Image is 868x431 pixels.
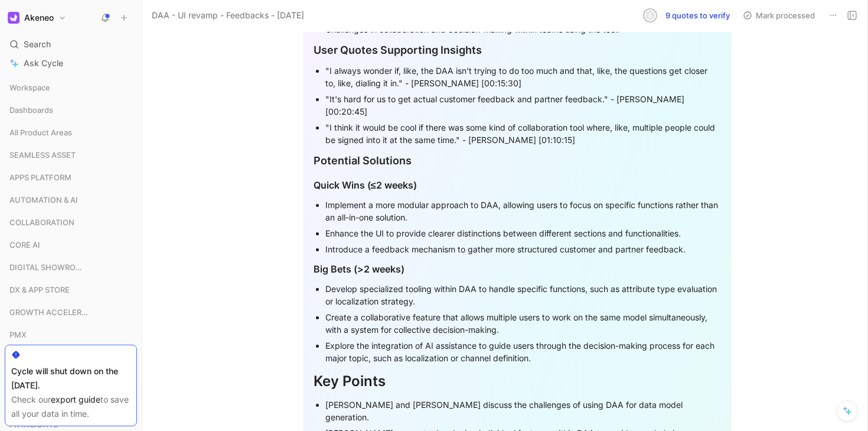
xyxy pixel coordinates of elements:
div: [PERSON_NAME] and [PERSON_NAME] discuss the challenges of using DAA for data model generation. [325,398,721,423]
div: PMX [5,326,137,343]
a: Ask Cycle [5,54,137,72]
div: Check our to save all your data in time. [11,393,130,421]
img: Akeneo [8,12,19,24]
div: COLLABORATION [5,213,137,231]
div: Big Bets (>2 weeks) [314,262,721,276]
span: AUTOMATION & AI [9,194,78,206]
span: APPS PLATFORM [9,171,71,183]
div: AUTOMATION & AI [5,191,137,212]
span: SEAMLESS ASSET [9,149,76,161]
div: Dashboards [5,101,137,119]
div: Explore the integration of AI assistance to guide users through the decision-making process for e... [325,339,721,364]
div: APPS PLATFORM [5,168,137,190]
div: All Product Areas [5,124,137,141]
div: User Quotes Supporting Insights [314,42,721,58]
span: Dashboards [9,104,53,116]
span: GROWTH ACCELERATION [9,306,91,318]
span: Workspace [9,82,50,93]
a: export guide [51,394,100,404]
button: Mark processed [738,7,820,24]
span: DIGITAL SHOWROOM [9,261,88,273]
span: Ask Cycle [24,56,63,70]
div: Potential Solutions [314,153,721,168]
button: AkeneoAkeneo [5,9,69,26]
span: DAA - UI revamp - Feedbacks - [DATE] [152,8,304,22]
div: Search [5,35,137,53]
div: "It's hard for us to get actual customer feedback and partner feedback." - [PERSON_NAME] [00:20:45] [325,93,721,118]
span: COLLABORATION [9,216,74,228]
div: Key Points [314,371,721,392]
h1: Akeneo [24,12,54,23]
div: GROWTH ACCELERATION [5,303,137,321]
span: CORE AI [9,239,40,251]
div: Develop specialized tooling within DAA to handle specific functions, such as attribute type evalu... [325,283,721,307]
div: Workspace [5,79,137,96]
div: AUTOMATION & AI [5,191,137,209]
div: "I think it would be cool if there was some kind of collaboration tool where, like, multiple peop... [325,121,721,146]
div: DIGITAL SHOWROOM [5,258,137,276]
div: Create a collaborative feature that allows multiple users to work on the same model simultaneousl... [325,311,721,336]
div: "I always wonder if, like, the DAA isn't trying to do too much and that, like, the questions get ... [325,64,721,89]
div: GROWTH ACCELERATION [5,303,137,325]
span: Search [24,37,51,51]
div: SEAMLESS ASSET [5,146,137,164]
div: COLLABORATION [5,213,137,235]
div: CORE AI [5,236,137,254]
div: Enhance the UI to provide clearer distinctions between different sections and functionalities. [325,227,721,239]
span: DX & APP STORE [9,284,70,296]
span: All Product Areas [9,127,72,138]
div: Dashboards [5,101,137,122]
div: s [644,9,656,21]
div: Cycle will shut down on the [DATE]. [11,364,130,393]
div: PMX [5,326,137,347]
div: DX & APP STORE [5,281,137,299]
div: DX & APP STORE [5,281,137,302]
button: 9 quotes to verify [660,7,735,24]
div: All Product Areas [5,124,137,145]
span: PMX [9,329,27,341]
div: CORE AI [5,236,137,257]
div: Implement a more modular approach to DAA, allowing users to focus on specific functions rather th... [325,199,721,223]
div: DIGITAL SHOWROOM [5,258,137,280]
div: APPS PLATFORM [5,168,137,186]
div: Quick Wins (≤2 weeks) [314,178,721,192]
div: SEAMLESS ASSET [5,146,137,167]
div: Introduce a feedback mechanism to gather more structured customer and partner feedback. [325,243,721,255]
